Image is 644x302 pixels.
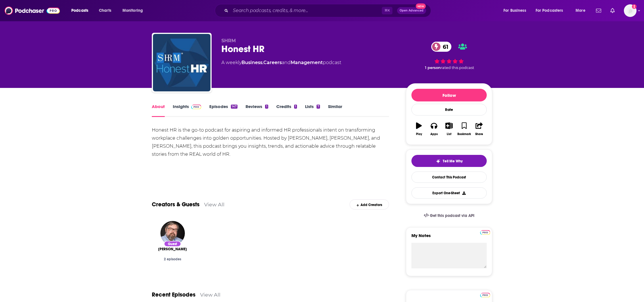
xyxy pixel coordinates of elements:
span: and [282,60,291,65]
div: Bookmark [457,132,471,136]
div: Honest HR is the go-to podcast for aspiring and informed HR professionals intent on transforming ... [152,126,389,158]
a: Pro website [480,292,490,297]
span: 61 [437,42,451,52]
img: Podchaser Pro [480,230,490,235]
button: Export One-Sheet [411,187,487,199]
div: Apps [430,132,438,136]
span: More [576,7,585,15]
a: Show notifications dropdown [608,6,617,16]
a: InsightsPodchaser Pro [173,104,201,117]
button: Apps [426,119,441,139]
button: Play [411,119,426,139]
input: Search podcasts, credits, & more... [231,6,382,15]
button: open menu [499,6,533,15]
button: open menu [118,6,150,15]
div: 61 1 personrated this podcast [406,38,492,74]
img: Podchaser Pro [480,293,490,297]
a: Lists7 [305,104,320,117]
a: Recent Episodes [152,291,195,298]
span: , [262,60,263,65]
img: Honest HR [153,34,210,91]
span: Podcasts [71,7,88,15]
div: Add Creators [350,199,389,209]
span: ⌘ K [382,7,392,14]
div: Guest [164,241,181,247]
a: Contact This Podcast [411,172,487,183]
span: New [416,3,426,9]
span: For Podcasters [536,7,563,15]
img: Jon Thurmond [160,221,185,245]
a: Charts [95,6,115,15]
div: Share [475,132,483,136]
img: tell me why sparkle [436,159,440,163]
div: 147 [231,105,237,109]
a: Get this podcast via API [419,209,479,223]
span: 1 person [425,66,441,70]
span: [PERSON_NAME] [158,247,187,251]
label: My Notes [411,233,487,243]
a: Creators & Guests [152,201,200,208]
a: 61 [431,42,451,52]
div: Play [416,132,422,136]
div: A weekly podcast [221,59,341,66]
button: Follow [411,89,487,101]
span: SHRM [221,38,236,43]
button: Open AdvancedNew [397,7,426,14]
a: About [152,104,165,117]
button: List [442,119,457,139]
button: Share [472,119,487,139]
button: open menu [572,6,593,15]
span: Open Advanced [400,9,423,12]
button: Show profile menu [624,4,637,17]
a: Reviews1 [246,104,268,117]
span: rated this podcast [441,66,474,70]
span: Tell Me Why [443,159,463,163]
a: View All [200,292,221,298]
img: Podchaser - Follow, Share and Rate Podcasts [5,5,60,16]
a: Jon Thurmond [158,247,187,251]
div: Rate [411,104,487,116]
a: View All [204,201,225,207]
button: open menu [532,6,572,15]
button: tell me why sparkleTell Me Why [411,155,487,167]
div: 2 episodes [156,257,189,261]
a: Pro website [480,229,490,235]
a: Show notifications dropdown [594,6,603,16]
a: Episodes147 [209,104,237,117]
span: Charts [99,7,111,15]
a: Business [241,60,262,65]
div: 7 [317,105,320,109]
div: 1 [294,105,297,109]
div: 1 [265,105,268,109]
div: Search podcasts, credits, & more... [220,4,436,17]
div: List [447,132,451,136]
button: Bookmark [457,119,471,139]
img: User Profile [624,4,637,17]
a: Careers [263,60,282,65]
button: open menu [67,6,96,15]
span: For Business [503,7,526,15]
span: Get this podcast via API [430,213,474,218]
svg: Add a profile image [632,4,637,9]
span: Monitoring [122,7,143,15]
img: Podchaser Pro [191,105,201,109]
span: Logged in as thomaskoenig [624,4,637,17]
a: Similar [328,104,342,117]
a: Credits1 [276,104,297,117]
a: Management [291,60,323,65]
